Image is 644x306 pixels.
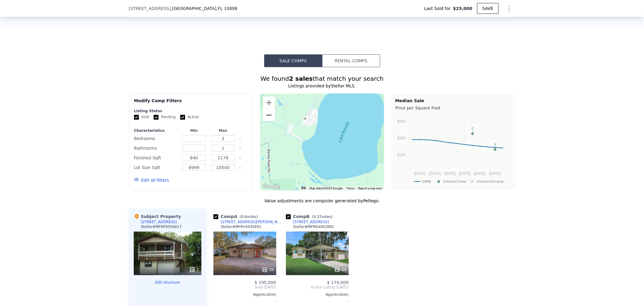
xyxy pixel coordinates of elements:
input: Pending [154,115,159,120]
text: [DATE] [474,171,485,176]
button: Zoom out [263,109,275,121]
input: Sold [134,115,139,120]
span: [STREET_ADDRESS] [129,5,171,11]
span: ( miles) [310,215,335,219]
text: [DATE] [444,171,456,176]
div: 1 [189,267,199,273]
div: Comp A [213,213,261,220]
div: 28 [262,267,274,273]
svg: A chart. [395,112,511,188]
div: Subject Property [134,213,181,220]
input: Active [180,115,185,120]
text: $200 [397,136,405,140]
div: Bathrooms [134,144,178,152]
div: Appreciation [286,292,349,297]
div: Value adjustments are computer generated by Pellego . [129,198,515,204]
text: Selected Comp [443,180,466,184]
text: $150 [397,153,405,157]
span: $25,000 [453,5,472,11]
button: Clear [239,138,241,140]
label: Pending [154,115,175,120]
text: 33898 [422,180,431,184]
button: Edit structure [134,280,201,285]
div: Modify Comp Filters [134,98,248,109]
button: Show Options [503,2,515,15]
span: Last Sold for [424,5,453,11]
text: [DATE] [489,171,501,176]
span: $ 179,000 [327,280,348,285]
div: Median Sale [395,98,511,104]
div: Listing Status [134,109,248,113]
button: Edit all filters [134,177,169,183]
div: We found that match your search [129,74,515,83]
text: A [494,142,496,146]
span: , FL 33898 [216,6,237,11]
span: 0.37 [313,215,322,219]
span: $ 195,000 [255,280,276,285]
div: [STREET_ADDRESS] [293,220,329,224]
a: Terms [346,187,354,190]
span: 0.6 [241,215,247,219]
div: [STREET_ADDRESS] [141,220,177,224]
a: Open this area in Google Maps (opens a new window) [261,183,281,190]
button: SAVE [477,3,498,14]
label: Active [180,115,199,120]
div: Bedrooms [134,134,178,143]
span: Map data ©2025 Google [309,187,342,190]
label: Sold [134,115,149,120]
div: Stellar # MFRP4556017 [141,224,182,229]
button: Clear [239,157,241,159]
div: Finished Sqft [134,154,178,162]
span: ( miles) [237,215,260,219]
strong: 2 sales [289,75,313,82]
a: [STREET_ADDRESS] [286,220,329,224]
div: 3130 N Marina Pkwy [310,109,316,119]
div: 6 Rosalie Oaks Blvd [287,125,294,135]
button: Rental Comps [322,54,380,67]
div: Lot Size Sqft [134,163,178,172]
text: B [471,127,473,130]
button: Sale Comps [264,54,322,67]
div: Price per Square Foot [395,104,511,112]
text: Unselected Comp [477,180,503,184]
button: Clear [239,167,241,169]
a: [STREET_ADDRESS][PERSON_NAME] [213,220,284,224]
div: 10301 Lynnwood Ave [302,116,309,126]
div: Stellar # MFRK4902882 [293,224,334,229]
text: [DATE] [459,171,470,176]
span: , [GEOGRAPHIC_DATA] [171,5,237,11]
span: Active Listing [DATE] [286,285,349,290]
img: Google [261,183,281,190]
div: Stellar # MFRV4939491 [221,224,261,229]
div: Listings provided by Stellar MLS . [129,83,515,89]
div: Max [210,128,236,133]
button: Keyboard shortcuts [301,187,306,189]
div: Min [181,128,207,133]
span: Sold [DATE] [213,285,276,290]
div: - [286,297,349,305]
button: Zoom in [263,97,275,109]
a: Report a map error [358,187,382,190]
text: [DATE] [429,171,441,176]
text: [DATE] [414,171,426,176]
div: Characteristics [134,128,178,133]
div: Comp B [286,213,335,220]
button: Clear [239,147,241,150]
div: - [213,297,276,305]
div: [STREET_ADDRESS][PERSON_NAME] [221,220,284,224]
div: 44 [334,267,346,273]
text: $250 [397,119,405,124]
div: Appreciation [213,292,276,297]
